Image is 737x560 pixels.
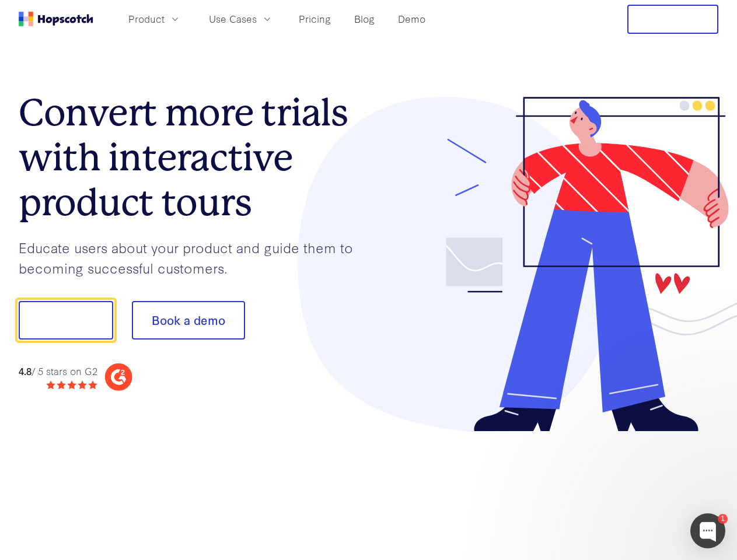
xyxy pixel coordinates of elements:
button: Product [121,9,188,29]
a: Demo [393,9,430,29]
button: Free Trial [627,5,718,34]
span: Product [128,12,165,26]
a: Home [19,12,93,26]
span: Use Cases [209,12,257,26]
button: Show me! [19,301,113,339]
p: Educate users about your product and guide them to becoming successful customers. [19,237,369,278]
a: Pricing [294,9,336,29]
strong: 4.8 [19,364,32,377]
div: 1 [718,514,728,524]
button: Book a demo [132,301,245,339]
div: / 5 stars on G2 [19,364,97,379]
button: Use Cases [202,9,280,29]
h1: Convert more trials with interactive product tours [19,90,369,225]
a: Blog [350,9,379,29]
